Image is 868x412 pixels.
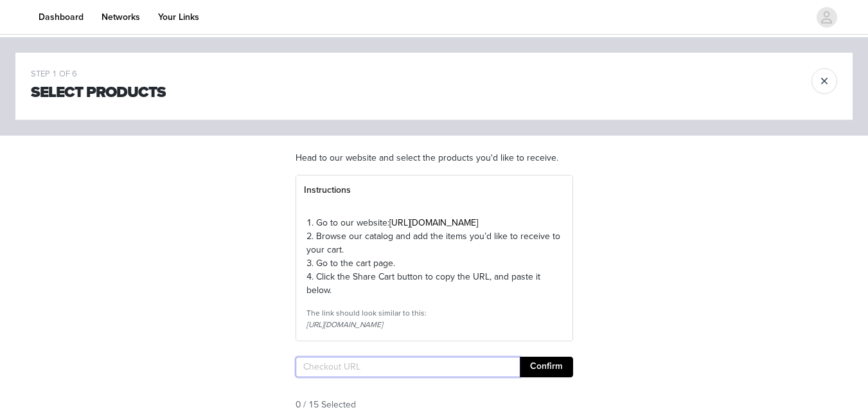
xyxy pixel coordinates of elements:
input: Checkout URL [296,357,520,377]
a: Your Links [150,3,207,31]
p: Head to our website and select the products you'd like to receive. [296,151,573,165]
a: Dashboard [31,3,91,31]
div: avatar [820,7,833,28]
a: [URL][DOMAIN_NAME] [389,217,478,228]
div: Instructions [296,175,572,205]
p: 3. Go to the cart page. [306,256,562,270]
h1: Select Products [31,81,166,104]
a: Networks [94,3,148,31]
div: [URL][DOMAIN_NAME] [306,319,562,330]
div: STEP 1 OF 6 [31,68,166,81]
p: 2. Browse our catalog and add the items you’d like to receive to your cart. [306,229,562,256]
button: Confirm [520,357,573,377]
span: 0 / 15 Selected [296,398,356,411]
p: 4. Click the Share Cart button to copy the URL, and paste it below. [306,270,562,297]
p: 1. Go to our website: [306,216,562,229]
div: The link should look similar to this: [306,307,562,319]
